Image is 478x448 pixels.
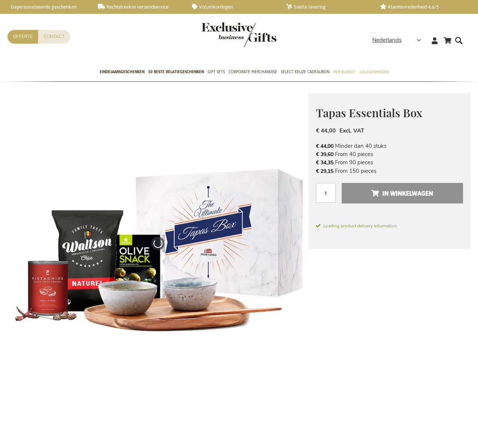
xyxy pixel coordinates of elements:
[148,68,204,76] span: 50 beste relatiegeschenken
[333,63,356,82] a: Per Budget
[372,36,401,44] span: Nederlands
[229,63,277,82] a: Corporate Merchandise
[316,167,463,175] li: From 150 pieces
[281,68,329,76] span: Select Keuze Cadeaubon
[316,159,333,166] span: € 34,35
[7,30,38,44] a: Offerte
[286,4,368,10] a: Snelle levering
[86,397,119,433] a: Tapas Essentials Box
[98,4,180,10] a: Rechtstreekse verzendservice
[281,63,329,82] a: Select Keuze Cadeaubon
[229,68,277,76] span: Corporate Merchandise
[236,397,269,433] a: The Tapas Essentials Box
[316,143,333,150] span: € 44,00
[148,63,204,82] a: 50 beste relatiegeschenken
[316,151,333,158] span: € 39,60
[339,127,364,134] span: Excl. VAT
[316,105,422,120] span: Tapas Essentials Box
[316,223,463,229] span: Loading product delivery information.
[316,183,336,203] input: Aantal
[198,397,231,433] a: The Tapas Essentials Box
[316,168,333,175] span: € 29,15
[7,93,308,393] img: Tapas Essentials Box
[208,68,225,76] span: Gift Sets
[316,142,463,150] li: Minder dan 40 stuks
[380,4,462,10] a: Klanttevredenheid 4,6/5
[202,22,276,47] img: Exclusive Business gifts logo
[100,63,145,82] a: Eindejaarsgeschenken
[316,150,463,158] li: From 40 pieces
[316,158,463,167] li: From 90 pieces
[208,63,225,82] a: Gift Sets
[38,30,70,44] a: Contact
[161,397,194,433] a: The Tapas Essentials Box
[100,68,145,76] span: Eindejaarsgeschenken
[359,63,388,82] a: Gelegenheden
[4,4,86,10] a: Gepersonaliseerde geschenken
[359,68,388,76] span: Gelegenheden
[192,4,274,10] a: Volumkortingen
[124,397,156,433] a: The Tapas Essentials Box
[333,68,356,76] span: Per Budget
[316,127,336,134] span: € 44,00
[202,22,239,47] a: store logo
